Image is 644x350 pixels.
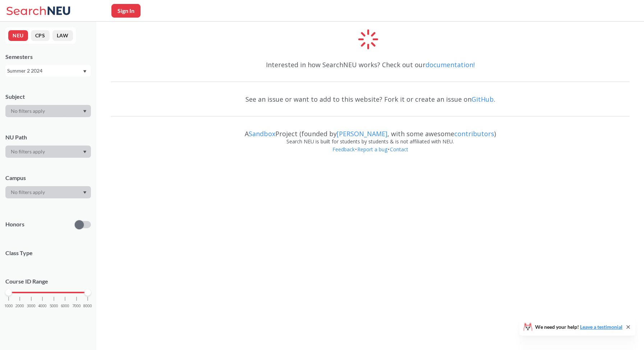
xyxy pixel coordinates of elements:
[4,304,13,308] span: 1000
[580,324,622,330] a: Leave a testimonial
[5,220,24,229] p: Honors
[15,304,24,308] span: 2000
[5,146,91,158] div: Dropdown arrow
[249,129,275,138] a: Sandbox
[111,54,630,75] div: Interested in how SearchNEU works? Check out our
[83,304,92,308] span: 8000
[52,30,73,41] button: LAW
[390,146,409,153] a: Contact
[5,174,91,182] div: Campus
[31,30,50,41] button: CPS
[425,60,475,69] a: documentation!
[5,105,91,117] div: Dropdown arrow
[83,70,87,73] svg: Dropdown arrow
[5,277,91,286] p: Course ID Range
[5,133,91,141] div: NU Path
[27,304,36,308] span: 3000
[7,67,82,75] div: Summer 2 2024
[5,186,91,198] div: Dropdown arrow
[50,304,58,308] span: 5000
[357,146,388,153] a: Report a bug
[5,249,91,257] span: Class Type
[61,304,69,308] span: 6000
[5,65,91,77] div: Summer 2 2024Dropdown arrow
[111,138,630,146] div: Search NEU is built for students by students & is not affiliated with NEU.
[454,129,494,138] a: contributors
[8,30,28,41] button: NEU
[111,123,630,138] div: A Project (founded by , with some awesome )
[5,93,91,101] div: Subject
[535,324,622,330] span: We need your help!
[111,146,630,164] div: • •
[471,95,494,103] a: GitHub
[332,146,355,153] a: Feedback
[72,304,81,308] span: 7000
[38,304,47,308] span: 4000
[83,151,87,153] svg: Dropdown arrow
[337,129,387,138] a: [PERSON_NAME]
[111,4,141,18] button: Sign In
[5,53,91,61] div: Semesters
[83,110,87,113] svg: Dropdown arrow
[83,191,87,194] svg: Dropdown arrow
[111,89,630,110] div: See an issue or want to add to this website? Fork it or create an issue on .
